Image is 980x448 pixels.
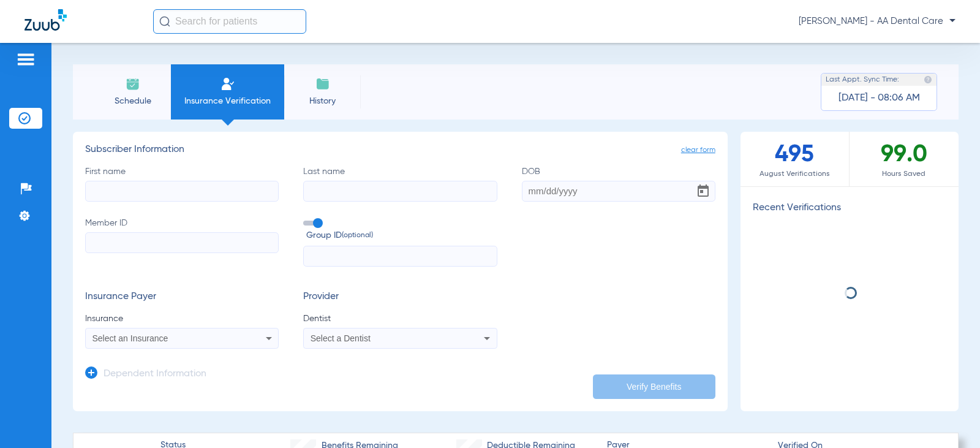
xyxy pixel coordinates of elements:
span: [PERSON_NAME] - AA Dental Care [799,15,956,28]
button: Verify Benefits [593,374,715,399]
span: Select an Insurance [92,333,168,343]
input: Search for patients [153,9,306,34]
span: History [293,95,352,107]
button: Open calendar [691,179,715,203]
h3: Provider [303,291,497,303]
span: Select a Dentist [311,333,371,343]
h3: Dependent Information [104,368,206,381]
img: History [315,77,330,91]
label: Member ID [85,217,279,267]
h3: Subscriber Information [85,144,715,156]
span: Dentist [303,313,497,325]
input: DOBOpen calendar [522,181,715,202]
input: Last name [303,181,497,202]
span: Hours Saved [850,168,959,180]
span: Insurance [85,313,279,325]
small: (optional) [342,229,373,242]
span: Schedule [104,95,162,107]
div: 99.0 [850,132,959,186]
h3: Insurance Payer [85,291,279,303]
span: August Verifications [741,168,849,180]
label: DOB [522,165,715,202]
span: Last Appt. Sync Time: [826,74,899,86]
label: Last name [303,165,497,202]
img: Schedule [126,77,140,91]
span: Group ID [306,229,497,242]
img: hamburger-icon [16,52,36,67]
img: last sync help info [924,75,932,84]
input: First name [85,181,279,202]
label: First name [85,165,279,202]
h3: Recent Verifications [741,202,959,215]
div: 495 [741,132,850,186]
span: [DATE] - 08:06 AM [839,92,920,104]
span: Insurance Verification [180,95,275,107]
img: Zuub Logo [24,9,67,31]
img: Search Icon [159,16,170,27]
input: Member ID [85,232,279,253]
span: clear form [681,144,715,156]
img: Manual Insurance Verification [221,77,235,91]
